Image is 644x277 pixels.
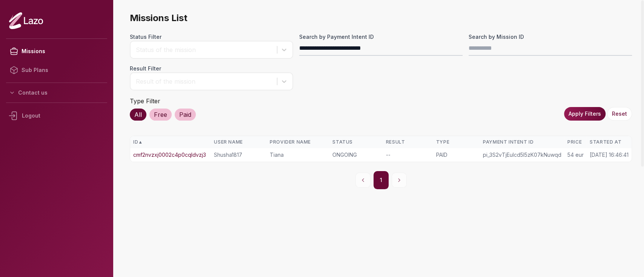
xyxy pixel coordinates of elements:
div: User Name [214,139,264,145]
div: Result [386,139,430,145]
div: Payment Intent ID [483,139,561,145]
div: -- [386,151,430,159]
div: pi_3S2vTjEulcd5I5zK07kNuwqd [483,151,561,159]
div: ONGOING [332,151,380,159]
label: Type Filter [130,97,160,105]
div: Provider Name [270,139,326,145]
div: 54 eur [567,151,584,159]
label: Status Filter [130,33,293,41]
div: Status [332,139,380,145]
div: Paid [175,109,196,121]
div: Started At [590,139,629,145]
a: Missions [6,42,107,61]
div: Shusha1817 [214,151,264,159]
a: Sub Plans [6,61,107,80]
div: [DATE] 16:46:41 [590,151,629,159]
div: Status of the mission [136,45,273,54]
div: ID [133,139,208,145]
button: 1 [373,171,389,189]
div: Free [149,109,172,121]
span: Missions List [130,12,632,24]
label: Search by Mission ID [469,33,632,41]
div: Tiana [270,151,326,159]
div: All [130,109,146,121]
button: Contact us [6,86,107,99]
div: PAID [436,151,477,159]
a: cmf2nvzxj0002c4p0cqldvzj3 [133,151,206,159]
div: Logout [6,106,107,125]
button: Reset [607,107,632,121]
div: Type [436,139,477,145]
div: Price [567,139,584,145]
span: ▲ [138,139,143,145]
label: Result Filter [130,65,293,72]
button: Apply Filters [564,107,606,121]
div: Result of the mission [136,77,273,86]
label: Search by Payment Intent ID [299,33,463,41]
